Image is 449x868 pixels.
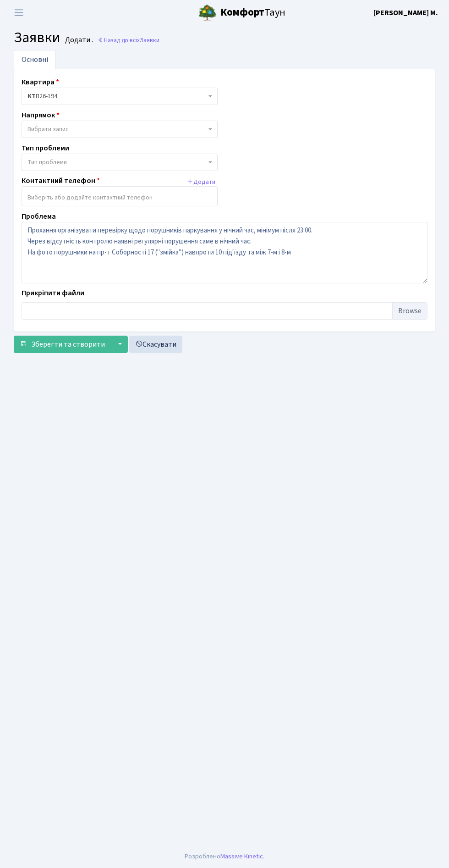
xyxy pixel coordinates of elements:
input: Виберіть або додайте контактний телефон [22,189,217,206]
label: Проблема [22,211,56,222]
label: Квартира [22,77,59,88]
span: Заявки [14,27,60,48]
label: Тип проблеми [22,143,69,154]
b: Комфорт [220,5,264,20]
a: Скасувати [129,336,182,353]
small: Додати . [63,36,93,44]
span: Тип проблеми [27,158,67,167]
span: <b>КТ</b>&nbsp;&nbsp;&nbsp;&nbsp;П26-194 [27,92,206,101]
span: Вибрати запис [27,125,69,134]
button: Переключити навігацію [7,5,30,20]
a: [PERSON_NAME] М. [373,7,438,18]
label: Напрямок [22,110,60,121]
button: Додати [185,175,218,189]
button: Зберегти та створити [14,336,111,353]
a: Основні [14,50,56,69]
img: logo.png [198,4,217,22]
a: Massive Kinetic [220,851,263,861]
span: Заявки [140,36,159,44]
span: Зберегти та створити [31,339,105,349]
label: Контактний телефон [22,175,100,186]
b: [PERSON_NAME] М. [373,8,438,18]
label: Прикріпити файли [22,287,84,299]
b: КТ [27,92,36,101]
a: Назад до всіхЗаявки [98,36,159,44]
span: <b>КТ</b>&nbsp;&nbsp;&nbsp;&nbsp;П26-194 [22,88,218,105]
span: Таун [220,5,285,21]
div: Розроблено . [185,851,264,862]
